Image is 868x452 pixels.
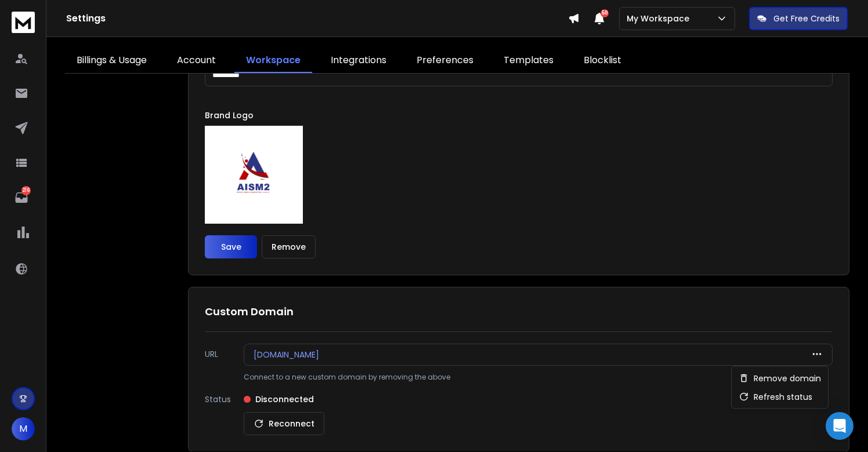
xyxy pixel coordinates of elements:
img: logo [12,12,35,33]
p: Connect to a new custom domain by removing the above [244,373,833,382]
span: 50 [601,9,609,17]
button: Reconnect [244,412,324,435]
span: M [12,417,35,440]
a: Billings & Usage [65,49,158,73]
p: Get Free Credits [773,13,840,24]
a: Blocklist [572,49,633,73]
p: Refresh status [754,391,812,403]
h1: Custom Domain [205,304,833,320]
p: 216 [21,186,31,195]
a: Account [165,49,227,73]
div: Open Intercom Messenger [826,412,853,440]
a: Workspace [234,49,312,73]
button: Save [205,235,257,258]
a: Preferences [405,49,485,73]
p: Remove domain [754,373,821,384]
a: Integrations [319,49,398,73]
button: Remove [262,235,316,258]
p: Disconnected [255,393,314,405]
p: [DOMAIN_NAME] [254,349,319,360]
p: My Workspace [627,13,694,24]
a: Templates [492,49,565,73]
h1: Settings [66,12,568,25]
p: URL [205,348,232,360]
p: Brand Logo [205,110,833,121]
p: Status [205,393,232,405]
img: img [205,126,303,224]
